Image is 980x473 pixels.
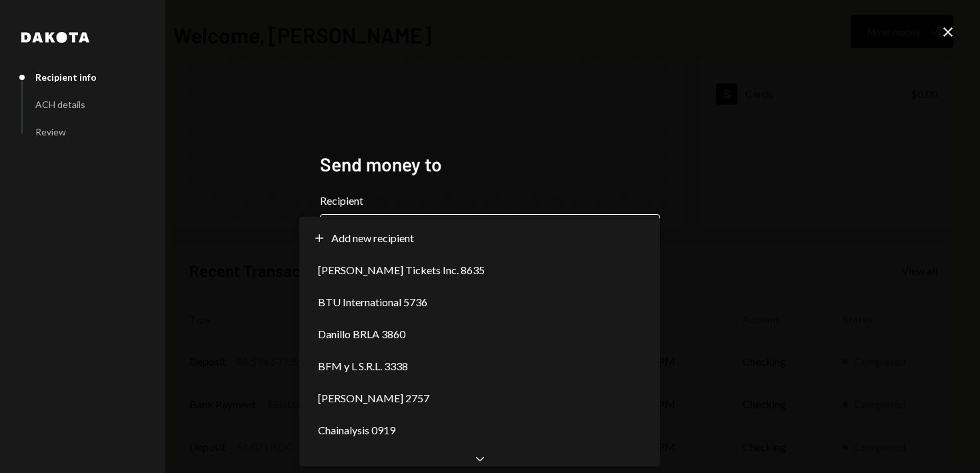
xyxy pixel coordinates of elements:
span: BFM y L S.R.L. 3338 [318,358,408,374]
div: ACH details [35,99,85,110]
span: [PERSON_NAME] 2757 [318,390,429,406]
span: Danillo BRLA 3860 [318,326,405,342]
div: Recipient info [35,71,97,83]
span: Add new recipient [331,230,414,246]
div: Review [35,126,66,137]
span: Chainalysis 0919 [318,422,395,438]
span: [PERSON_NAME] Tickets Inc. 8635 [318,262,485,278]
span: BTU International 5736 [318,294,427,310]
h2: Send money to [320,151,660,177]
label: Recipient [320,193,660,209]
button: Recipient [320,214,660,252]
